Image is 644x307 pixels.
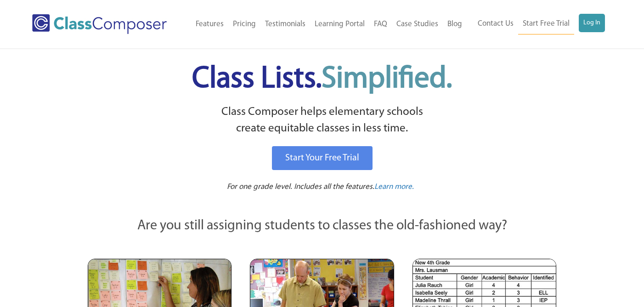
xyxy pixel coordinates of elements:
[32,14,167,34] img: Class Composer
[86,104,558,137] p: Class Composer helps elementary schools create equitable classes in less time.
[369,14,392,34] a: FAQ
[473,14,518,34] a: Contact Us
[272,146,373,170] a: Start Your Free Trial
[467,14,604,34] nav: Header Menu
[228,14,260,34] a: Pricing
[285,153,359,163] span: Start Your Free Trial
[443,14,467,34] a: Blog
[227,183,374,191] span: For one grade level. Includes all the features.
[374,183,414,191] span: Learn more.
[88,216,556,236] p: Are you still assigning students to classes the old-fashioned way?
[518,14,574,34] a: Start Free Trial
[192,64,452,94] span: Class Lists.
[392,14,443,34] a: Case Studies
[260,14,310,34] a: Testimonials
[322,64,452,94] span: Simplified.
[310,14,369,34] a: Learning Portal
[191,14,228,34] a: Features
[374,182,414,193] a: Learn more.
[184,14,467,34] nav: Header Menu
[579,14,605,32] a: Log In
